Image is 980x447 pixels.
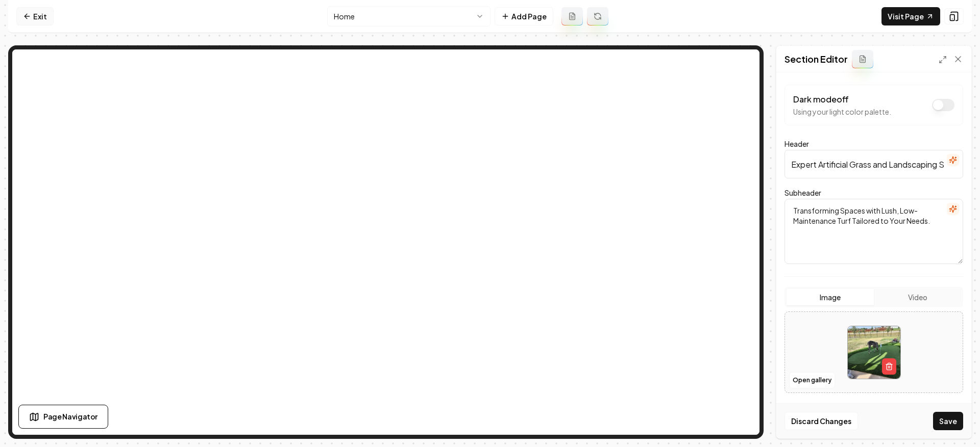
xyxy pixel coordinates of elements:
[881,7,940,25] a: Visit Page
[874,289,961,305] button: Video
[785,412,858,430] button: Discard Changes
[933,412,963,430] button: Save
[793,107,891,117] p: Using your light color palette.
[785,150,963,178] input: Header
[785,52,848,66] h2: Section Editor
[848,326,900,379] img: image
[16,7,54,25] a: Exit
[852,50,873,68] button: Add admin section prompt
[789,372,835,388] button: Open gallery
[787,289,874,305] button: Image
[495,7,553,25] button: Add Page
[785,188,821,197] label: Subheader
[18,405,108,429] button: Page Navigator
[793,94,849,104] label: Dark mode off
[785,139,809,148] label: Header
[43,411,97,422] span: Page Navigator
[561,7,583,25] button: Add admin page prompt
[587,7,608,25] button: Regenerate page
